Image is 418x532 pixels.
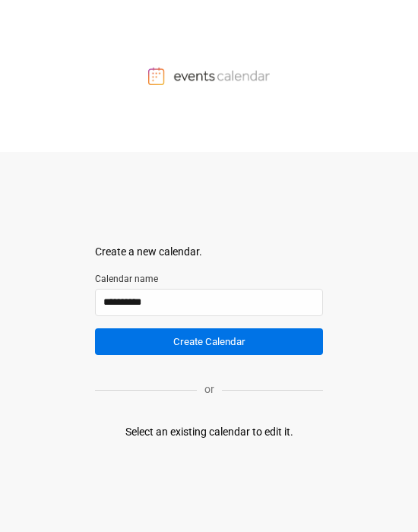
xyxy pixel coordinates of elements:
label: Calendar name [95,272,323,286]
button: Create Calendar [95,328,323,355]
div: Select an existing calendar to edit it. [125,424,293,440]
p: or [197,382,222,397]
img: Events Calendar [148,67,270,85]
div: Create a new calendar. [95,244,323,260]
